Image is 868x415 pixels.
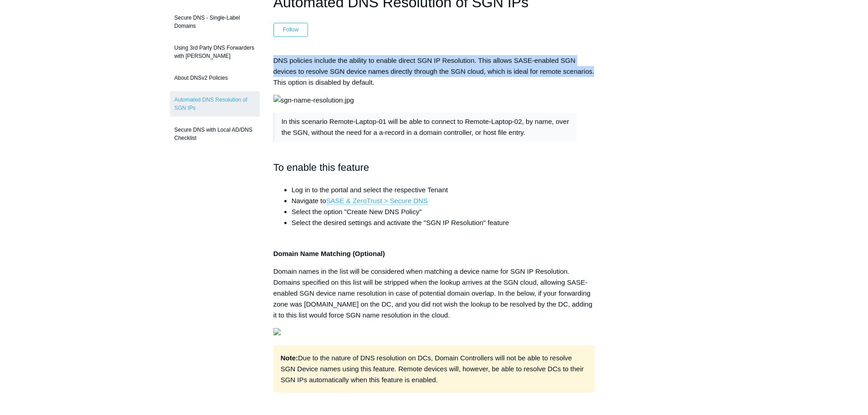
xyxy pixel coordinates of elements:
[170,39,260,65] a: Using 3rd Party DNS Forwarders with [PERSON_NAME]
[273,55,595,88] p: DNS policies include the ability to enable direct SGN IP Resolution. This allows SASE-enabled SGN...
[292,184,595,195] li: Log in to the portal and select the respective Tenant
[273,266,595,321] p: Domain names in the list will be considered when matching a device name for SGN IP Resolution. Do...
[273,23,308,36] button: Follow Article
[273,250,385,257] strong: Domain Name Matching (Optional)
[273,95,354,106] img: sgn-name-resolution.jpg
[273,345,595,393] div: Due to the nature of DNS resolution on DCs, Domain Controllers will not be able to resolve SGN De...
[170,9,260,35] a: Secure DNS - Single-Label Domains
[170,91,260,117] a: Automated DNS Resolution of SGN IPs
[292,195,595,206] li: Navigate to
[326,197,428,205] a: SASE & ZeroTrust > Secure DNS
[273,159,595,175] h2: To enable this feature
[170,69,260,87] a: About DNSv2 Policies
[273,328,281,335] img: 16982449121939
[292,206,595,217] li: Select the option "Create New DNS Policy"
[273,113,577,142] blockquote: In this scenario Remote-Laptop-01 will be able to connect to Remote-Laptop-02, by name, over the ...
[292,217,595,228] li: Select the desired settings and activate the "SGN IP Resolution" feature
[281,354,298,362] strong: Note:
[170,121,260,147] a: Secure DNS with Local AD/DNS Checklist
